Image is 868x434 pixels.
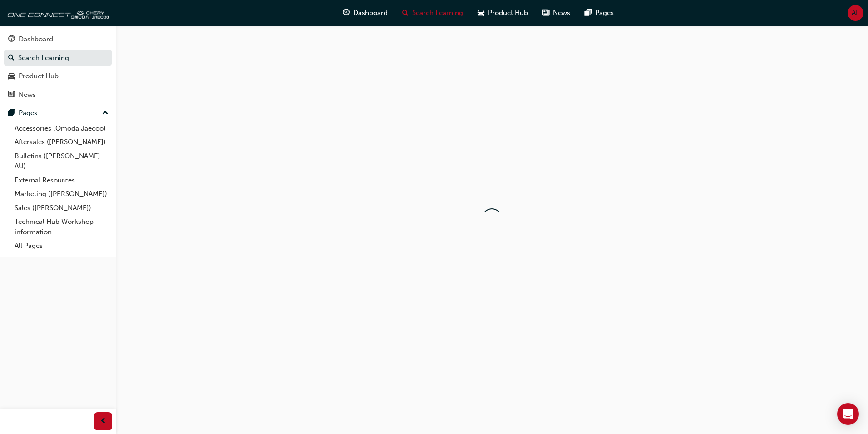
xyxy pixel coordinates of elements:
[19,71,59,81] div: Product Hub
[5,4,109,22] img: oneconnect
[353,8,388,18] span: Dashboard
[4,50,112,66] a: Search Learning
[11,201,112,215] a: Sales ([PERSON_NAME])
[595,8,614,18] span: Pages
[852,8,859,18] span: AL
[11,173,112,187] a: External Resources
[535,4,577,22] a: news-iconNews
[470,4,535,22] a: car-iconProduct Hub
[19,108,37,118] div: Pages
[488,8,528,18] span: Product Hub
[4,68,112,85] a: Product Hub
[848,5,863,21] button: AL
[478,7,484,19] span: car-icon
[335,4,395,22] a: guage-iconDashboard
[577,4,621,22] a: pages-iconPages
[8,54,15,62] span: search-icon
[402,7,409,19] span: search-icon
[11,239,112,253] a: All Pages
[11,135,112,149] a: Aftersales ([PERSON_NAME])
[19,34,53,45] div: Dashboard
[11,187,112,201] a: Marketing ([PERSON_NAME])
[343,7,350,19] span: guage-icon
[412,8,463,18] span: Search Learning
[585,7,592,19] span: pages-icon
[11,149,112,173] a: Bulletins ([PERSON_NAME] - AU)
[4,105,112,121] button: Pages
[8,91,15,99] span: news-icon
[8,109,15,117] span: pages-icon
[4,86,112,103] a: News
[8,35,15,44] span: guage-icon
[837,403,859,425] div: Open Intercom Messenger
[4,31,112,48] a: Dashboard
[100,416,107,427] span: prev-icon
[8,72,15,81] span: car-icon
[19,90,36,100] div: News
[11,121,112,136] a: Accessories (Omoda Jaecoo)
[102,107,108,119] span: up-icon
[11,215,112,239] a: Technical Hub Workshop information
[542,7,549,19] span: news-icon
[4,29,112,105] button: DashboardSearch LearningProduct HubNews
[553,8,570,18] span: News
[395,4,470,22] a: search-iconSearch Learning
